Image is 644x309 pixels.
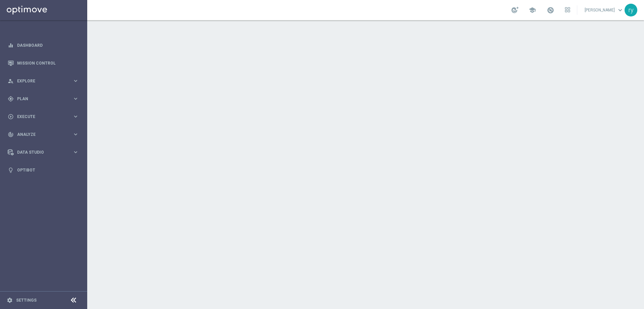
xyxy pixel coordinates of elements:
[8,167,14,173] i: lightbulb
[7,78,79,84] button: person_search Explore keyboard_arrow_right
[529,6,536,14] span: school
[7,43,79,48] button: equalizer Dashboard
[7,297,13,303] i: settings
[17,115,72,119] span: Execute
[72,113,79,120] i: keyboard_arrow_right
[8,78,14,84] i: person_search
[7,61,79,66] button: Mission Control
[8,42,14,48] i: equalizer
[72,131,79,138] i: keyboard_arrow_right
[72,95,79,102] i: keyboard_arrow_right
[17,161,79,179] a: Optibot
[16,298,37,302] a: Settings
[17,79,72,83] span: Explore
[7,132,79,137] button: track_changes Analyze keyboard_arrow_right
[17,54,79,72] a: Mission Control
[8,114,72,120] div: Execute
[72,149,79,155] i: keyboard_arrow_right
[8,131,72,138] div: Analyze
[72,78,79,84] i: keyboard_arrow_right
[7,96,79,102] button: gps_fixed Plan keyboard_arrow_right
[8,161,79,179] div: Optibot
[7,150,79,155] button: Data Studio keyboard_arrow_right
[7,114,79,119] button: play_circle_outline Execute keyboard_arrow_right
[584,5,625,15] a: [PERSON_NAME]keyboard_arrow_down
[8,96,14,102] i: gps_fixed
[8,149,72,155] div: Data Studio
[8,114,14,120] i: play_circle_outline
[8,54,79,72] div: Mission Control
[17,132,72,137] span: Analyze
[8,78,72,84] div: Explore
[8,96,72,102] div: Plan
[616,6,624,14] span: keyboard_arrow_down
[17,97,72,101] span: Plan
[625,4,637,16] div: ry
[7,167,79,173] button: lightbulb Optibot
[17,36,79,54] a: Dashboard
[8,131,14,138] i: track_changes
[17,150,72,154] span: Data Studio
[8,36,79,54] div: Dashboard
